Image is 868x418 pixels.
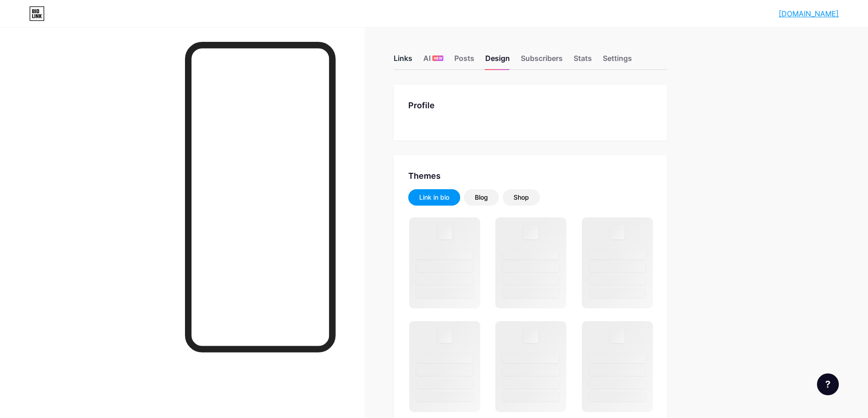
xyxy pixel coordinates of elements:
div: AI [423,53,443,69]
div: Design [485,53,510,69]
div: Blog [475,193,488,202]
div: Link in bio [419,193,449,202]
a: [DOMAIN_NAME] [779,8,839,19]
div: Stats [574,53,592,69]
div: Shop [514,193,529,202]
div: Themes [408,170,652,182]
span: NEW [434,55,442,61]
div: Posts [454,53,474,69]
div: Links [394,53,412,69]
div: Settings [603,53,632,69]
div: Profile [408,99,652,111]
div: Subscribers [521,53,563,69]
